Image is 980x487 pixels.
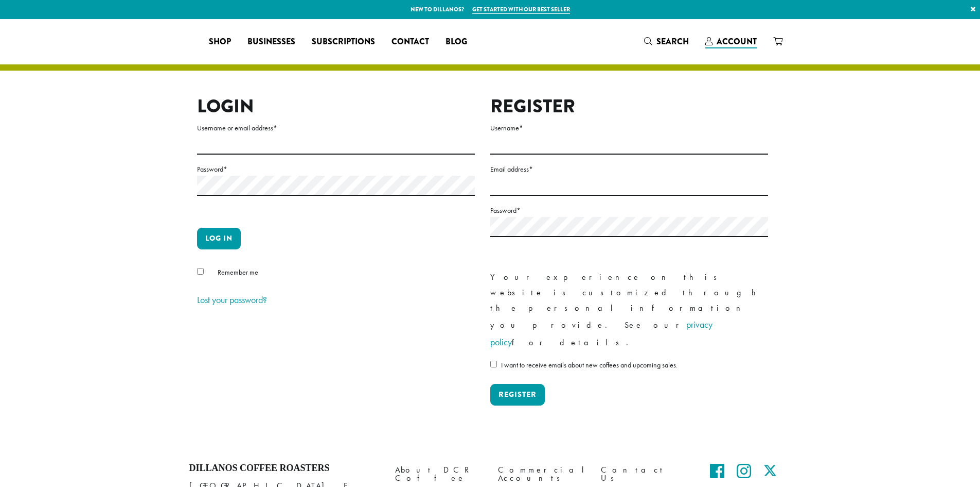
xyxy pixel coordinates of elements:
h2: Login [197,95,475,117]
label: Email address [490,163,768,176]
span: Search [656,36,689,47]
span: Businesses [247,36,295,48]
a: privacy policy [490,318,712,348]
span: Shop [209,36,231,48]
label: Password [197,163,475,176]
span: Remember me [218,267,258,277]
p: Your experience on this website is customized through the personal information you provide. See o... [490,270,768,351]
input: I want to receive emails about new coffees and upcoming sales. [490,361,497,367]
label: Password [490,204,768,217]
a: Shop [201,33,239,50]
a: Commercial Accounts [498,463,585,485]
h2: Register [490,95,768,117]
button: Log in [197,228,241,249]
a: About DCR Coffee [395,463,483,485]
a: Contact Us [601,463,688,485]
button: Register [490,384,545,406]
h4: Dillanos Coffee Roasters [189,463,380,474]
label: Username or email address [197,122,475,135]
label: Username [490,122,768,135]
a: Lost your password? [197,294,267,306]
a: Search [636,33,697,50]
span: Contact [391,36,429,48]
span: Blog [446,36,467,48]
span: Subscriptions [312,36,375,48]
a: Get started with our best seller [472,5,570,14]
span: Account [717,36,757,47]
span: I want to receive emails about new coffees and upcoming sales. [501,360,678,370]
